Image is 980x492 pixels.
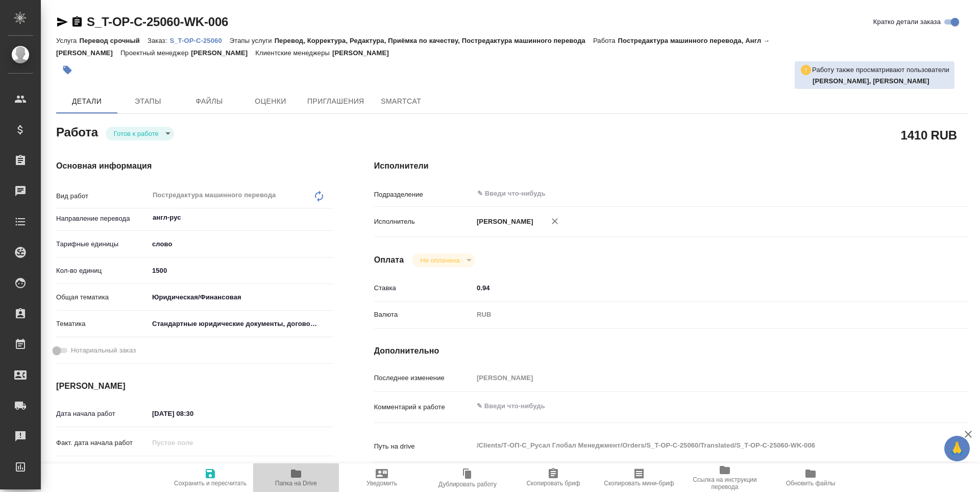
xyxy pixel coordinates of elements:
button: Open [914,193,916,195]
p: Заказ: [148,37,169,44]
button: Скопировать бриф [510,463,596,492]
div: слово [149,236,333,253]
p: Работу также просматривают пользователи [812,65,949,75]
p: Этапы услуги [230,37,275,44]
div: Готов к работе [412,253,475,267]
p: Подразделение [374,190,473,200]
input: Пустое поле [473,370,919,385]
h4: Исполнители [374,160,969,172]
span: Ссылка на инструкции перевода [688,476,762,490]
h4: [PERSON_NAME] [56,380,333,392]
a: S_T-OP-C-25060 [169,36,229,44]
div: Готов к работе [106,127,174,140]
b: [PERSON_NAME], [PERSON_NAME] [813,77,929,85]
span: Обновить файлы [786,480,836,487]
div: Стандартные юридические документы, договоры, уставы [149,315,333,333]
span: Уведомить [366,480,397,487]
p: Направление перевода [56,214,149,224]
p: Комментарий к работе [374,402,473,412]
input: ✎ Введи что-нибудь [149,462,238,477]
input: ✎ Введи что-нибудь [149,406,238,421]
p: Клиентские менеджеры [255,49,332,57]
button: Обновить файлы [768,463,853,492]
button: Ссылка на инструкции перевода [682,463,768,492]
input: ✎ Введи что-нибудь [149,263,333,278]
div: RUB [473,306,919,323]
input: ✎ Введи что-нибудь [476,188,882,200]
span: Оценки [246,95,295,108]
p: Вид работ [56,191,149,201]
button: Добавить тэг [56,59,79,81]
p: [PERSON_NAME] [332,49,397,57]
p: [PERSON_NAME] [191,49,255,57]
button: Не оплачена [417,256,462,265]
p: S_T-OP-C-25060 [169,37,229,44]
button: Скопировать ссылку для ЯМессенджера [56,16,68,28]
p: Дата начала работ [56,409,149,419]
p: Последнее изменение [374,373,473,383]
h2: Работа [56,122,98,140]
h2: 1410 RUB [901,126,957,144]
p: Валюта [374,310,473,320]
h4: Оплата [374,254,404,266]
input: Пустое поле [149,435,238,450]
a: S_T-OP-C-25060-WK-006 [87,15,228,29]
button: Сохранить и пересчитать [167,463,253,492]
p: Факт. дата начала работ [56,438,149,448]
span: Кратко детали заказа [873,17,941,27]
p: Перевод срочный [79,37,148,44]
span: Этапы [124,95,173,108]
p: Тематика [56,319,149,329]
p: Работа [593,37,618,44]
button: Open [328,217,330,219]
p: Тарифные единицы [56,239,149,249]
button: Скопировать мини-бриф [596,463,682,492]
span: Папка на Drive [275,480,317,487]
span: Нотариальный заказ [71,345,136,356]
h4: Основная информация [56,160,333,172]
span: Скопировать мини-бриф [604,480,674,487]
p: Перевод, Корректура, Редактура, Приёмка по качеству, Постредактура машинного перевода [275,37,593,44]
p: Ставка [374,283,473,293]
p: Общая тематика [56,292,149,302]
span: Приглашения [307,95,364,108]
p: Кол-во единиц [56,266,149,276]
span: Детали [62,95,111,108]
button: Удалить исполнителя [544,210,566,232]
div: Юридическая/Финансовая [149,289,333,306]
button: Папка на Drive [253,463,339,492]
input: ✎ Введи что-нибудь [473,280,919,295]
button: 🙏 [944,436,970,461]
span: SmartCat [377,95,426,108]
span: Дублировать работу [438,481,497,488]
p: [PERSON_NAME] [473,217,533,227]
p: Путь на drive [374,441,473,452]
p: Исполнитель [374,217,473,227]
button: Дублировать работу [425,463,510,492]
p: Услуга [56,37,79,44]
button: Скопировать ссылку [71,16,83,28]
h4: Дополнительно [374,345,969,357]
textarea: /Clients/Т-ОП-С_Русал Глобал Менеджмент/Orders/S_T-OP-C-25060/Translated/S_T-OP-C-25060-WK-006 [473,437,919,454]
p: Сидоренко Ольга, Журавлева Александра [813,76,949,86]
span: Скопировать бриф [526,480,580,487]
button: Уведомить [339,463,425,492]
span: 🙏 [948,438,966,459]
span: Файлы [185,95,234,108]
span: Сохранить и пересчитать [174,480,247,487]
p: Проектный менеджер [120,49,191,57]
button: Готов к работе [111,129,162,138]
